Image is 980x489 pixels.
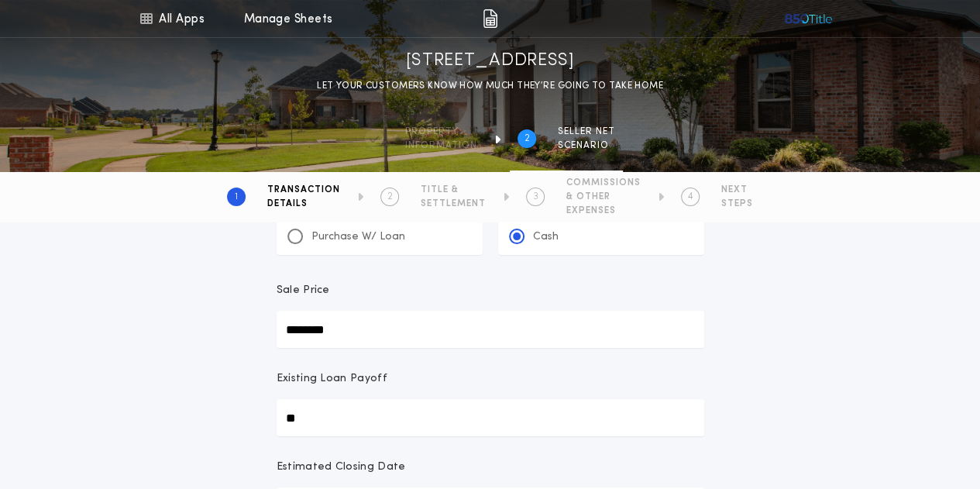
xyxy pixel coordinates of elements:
[406,49,575,74] h1: [STREET_ADDRESS]
[317,78,663,94] p: LET YOUR CUSTOMERS KNOW HOW MUCH THEY’RE GOING TO TAKE HOME
[483,9,497,28] img: img
[387,191,393,203] h2: 2
[783,11,834,26] img: vs-icon
[533,191,538,203] h2: 3
[311,229,405,245] p: Purchase W/ Loan
[277,371,387,387] p: Existing Loan Payoff
[566,205,641,217] span: EXPENSES
[277,283,330,298] p: Sale Price
[267,198,340,210] span: DETAILS
[558,139,615,152] span: SCENARIO
[558,126,615,138] span: SELLER NET
[721,184,753,196] span: NEXT
[566,191,641,203] span: & OTHER
[421,198,486,210] span: SETTLEMENT
[688,191,693,203] h2: 4
[721,198,753,210] span: STEPS
[277,311,704,348] input: Sale Price
[235,191,238,203] h2: 1
[524,133,530,145] h2: 2
[267,184,340,196] span: TRANSACTION
[533,229,559,245] p: Cash
[277,399,704,436] input: Existing Loan Payoff
[421,184,486,196] span: TITLE &
[277,460,704,475] p: Estimated Closing Date
[405,139,477,152] span: information
[405,126,477,138] span: Property
[566,177,641,189] span: COMMISSIONS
